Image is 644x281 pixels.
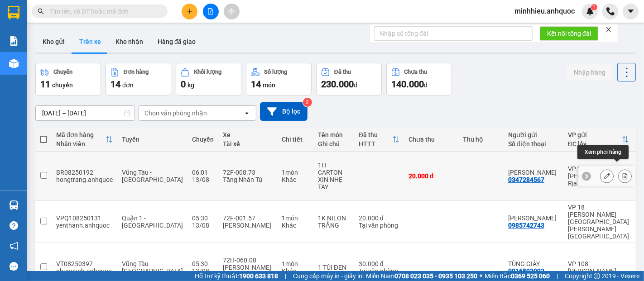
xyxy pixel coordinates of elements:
div: 13/08 [192,267,214,275]
button: caret-down [623,4,639,19]
div: 72F-001.57 [223,214,273,222]
div: [PERSON_NAME] [223,222,273,229]
button: Đơn hàng14đơn [106,63,171,95]
div: ĐC lấy [568,140,622,148]
div: Người gửi [508,131,559,138]
span: question-circle [10,221,18,230]
button: Hàng đã giao [150,31,203,52]
span: 14 [251,79,261,90]
span: Cung cấp máy in - giấy in: [293,271,364,281]
button: Chuyến11chuyến [35,63,101,95]
button: Số lượng14món [246,63,312,95]
div: 72F-008.73 [223,169,273,176]
img: phone-icon [606,7,615,15]
div: Tài xế [223,140,273,148]
div: 0985742743 [508,222,544,229]
div: Chuyến [192,136,214,143]
div: Khối lượng [194,69,221,75]
span: 14 [111,79,120,90]
span: aim [228,8,235,14]
div: Số điện thoại [508,140,559,148]
div: Thu hộ [463,136,499,143]
div: [PERSON_NAME] [PERSON_NAME] [223,264,273,278]
span: Kết nối tổng đài [547,29,591,38]
div: Sửa đơn hàng [600,169,614,183]
button: file-add [203,4,219,19]
span: đơn [122,81,134,89]
div: Đã thu [334,69,351,75]
div: 1 món [282,260,309,267]
div: Tại văn phòng [359,222,399,229]
span: message [10,262,18,271]
div: Tăng Nhân Tú [223,176,273,183]
div: Chưa thu [409,136,454,143]
div: MINH HIEU [508,169,559,176]
div: 1 món [282,214,309,222]
span: search [38,8,44,14]
div: Khác [282,267,309,275]
div: BR08250192 [56,169,113,176]
div: nhuquynh.anhquoc [56,267,113,275]
div: Nhân viên [56,140,106,148]
img: warehouse-icon [9,200,19,210]
div: Chi tiết [282,136,309,143]
button: Kết nối tổng đài [540,26,598,41]
div: VP 108 [PERSON_NAME] [568,260,629,275]
sup: 1 [591,4,597,10]
div: Mã đơn hàng [56,131,106,138]
span: notification [10,242,18,250]
div: 1 món [282,169,309,176]
div: 13/08 [192,176,214,183]
button: aim [224,4,240,19]
button: Nhập hàng [567,64,613,81]
input: Select a date range. [36,106,135,120]
div: yenthanh.anhquoc [56,222,113,229]
div: Tại văn phòng [359,267,399,275]
span: | [557,271,558,281]
span: chuyến [52,81,73,89]
div: VP 18 [PERSON_NAME] [GEOGRAPHIC_DATA][PERSON_NAME][GEOGRAPHIC_DATA] [568,204,629,240]
span: Hỗ trợ kỹ thuật: [195,271,278,281]
div: Đơn hàng [124,69,149,75]
button: Đã thu230.000đ [316,63,382,95]
div: VP gửi [568,131,622,138]
button: Bộ lọc [260,102,308,121]
img: solution-icon [9,36,19,46]
svg: open [243,110,250,117]
sup: 2 [303,98,312,107]
div: Chuyến [53,69,72,75]
div: 06:01 [192,169,214,176]
img: icon-new-feature [586,7,594,15]
button: Kho nhận [108,31,150,52]
span: đ [354,81,357,89]
span: đ [424,81,428,89]
div: 0916593092 [508,267,544,275]
div: HTTT [359,140,392,148]
div: Xe [223,131,273,138]
span: copyright [594,273,600,279]
div: 20.000 đ [409,172,454,180]
div: XIN NHẸ TAY [318,176,350,191]
span: | [285,271,286,281]
div: 0347284567 [508,176,544,183]
div: 72H-060.08 [223,257,273,264]
div: VP 36 [PERSON_NAME] - Bà Rịa [568,165,629,187]
div: Tên món [318,131,350,138]
span: Quận 1 - [GEOGRAPHIC_DATA] [122,214,183,229]
img: warehouse-icon [9,59,19,68]
strong: 0708 023 035 - 0935 103 250 [394,272,477,280]
button: Trên xe [72,31,108,52]
div: Đã thu [359,131,392,138]
div: 1 TÚI ĐEN [318,264,350,271]
div: 05:30 [192,260,214,267]
div: VT08250397 [56,260,113,267]
button: Chưa thu140.000đ [386,63,452,95]
div: VPQ108250131 [56,214,113,222]
div: 05:30 [192,214,214,222]
div: 30.000 đ [359,260,399,267]
th: Toggle SortBy [354,128,404,152]
span: plus [187,8,193,14]
div: Xem phơi hàng [577,145,629,159]
div: Số lượng [264,69,287,75]
div: Ghi chú [318,140,350,148]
